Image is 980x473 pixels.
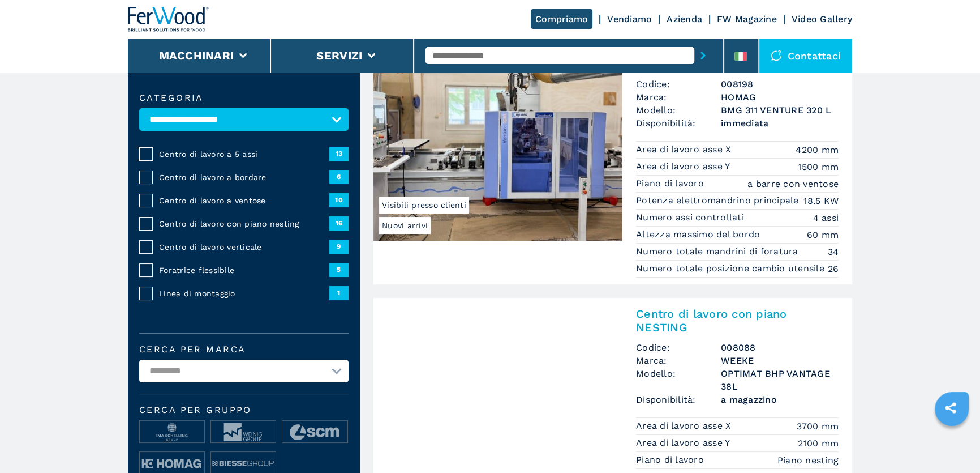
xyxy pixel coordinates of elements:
em: Piano nesting [777,454,839,467]
span: a magazzino [721,393,839,406]
p: Area di lavoro asse Y [636,160,733,173]
span: Marca: [636,91,721,104]
em: 3700 mm [797,420,839,433]
a: Compriamo [531,9,592,29]
em: 34 [828,245,839,258]
span: Nuovi arrivi [379,217,431,234]
h3: 008088 [721,341,839,354]
a: Centro di lavoro a Bordare HOMAG BMG 311 VENTURE 320 LNuovi arriviVisibili presso clientiCentro d... [373,48,852,284]
span: Codice: [636,341,721,354]
em: a barre con ventose [747,177,839,190]
p: Potenza elettromandrino principale [636,194,802,207]
span: Modello: [636,104,721,117]
img: Contattaci [771,50,782,61]
em: 4200 mm [796,143,839,156]
p: Area di lavoro asse X [636,143,734,156]
span: 5 [329,263,349,276]
img: image [140,421,204,444]
span: immediata [721,117,839,130]
iframe: Chat [932,422,972,465]
p: Numero assi controllati [636,211,747,224]
span: 1 [329,286,349,300]
span: 6 [329,170,349,184]
span: Modello: [636,367,721,393]
em: 26 [828,262,839,275]
p: Numero totale posizione cambio utensile [636,262,827,275]
h3: WEEKE [721,354,839,367]
span: Linea di montaggio [159,288,329,299]
span: 9 [329,240,349,253]
span: 10 [329,193,349,207]
em: 18.5 KW [803,194,839,207]
p: Piano di lavoro [636,454,707,466]
a: sharethis [936,394,965,422]
label: Categoria [139,93,349,103]
img: image [211,421,276,444]
span: Marca: [636,354,721,367]
p: Area di lavoro asse Y [636,437,733,449]
button: Macchinari [159,49,234,62]
em: 2100 mm [798,437,839,450]
span: Cerca per Gruppo [139,406,349,415]
a: Video Gallery [792,14,852,24]
img: image [282,421,347,444]
h3: BMG 311 VENTURE 320 L [721,104,839,117]
span: Disponibilità: [636,393,721,406]
span: Centro di lavoro a bordare [159,172,329,183]
span: Centro di lavoro con piano nesting [159,218,329,229]
button: Servizi [316,49,362,62]
a: Azienda [667,14,702,24]
span: Visibili presso clienti [379,197,469,214]
p: Area di lavoro asse X [636,420,734,432]
a: Vendiamo [607,14,652,24]
span: Centro di lavoro a ventose [159,195,329,206]
p: Altezza massimo del bordo [636,228,763,241]
span: 13 [329,147,349,160]
button: submit-button [694,42,712,69]
em: 4 assi [813,211,839,224]
p: Numero totale mandrini di foratura [636,245,801,258]
p: Piano di lavoro [636,177,707,190]
img: Ferwood [128,7,209,32]
h3: OPTIMAT BHP VANTAGE 38L [721,367,839,393]
span: Codice: [636,78,721,91]
span: Foratrice flessibile [159,265,329,276]
img: Centro di lavoro a Bordare HOMAG BMG 311 VENTURE 320 L [373,48,622,241]
em: 1500 mm [798,160,839,173]
label: Cerca per marca [139,345,349,354]
div: Contattaci [759,39,853,73]
span: Centro di lavoro a 5 assi [159,148,329,160]
span: Disponibilità: [636,117,721,130]
span: 16 [329,216,349,230]
h3: HOMAG [721,91,839,104]
span: Centro di lavoro verticale [159,241,329,253]
a: FW Magazine [717,14,777,24]
h2: Centro di lavoro con piano NESTING [636,307,839,334]
em: 60 mm [807,228,839,241]
h3: 008198 [721,78,839,91]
